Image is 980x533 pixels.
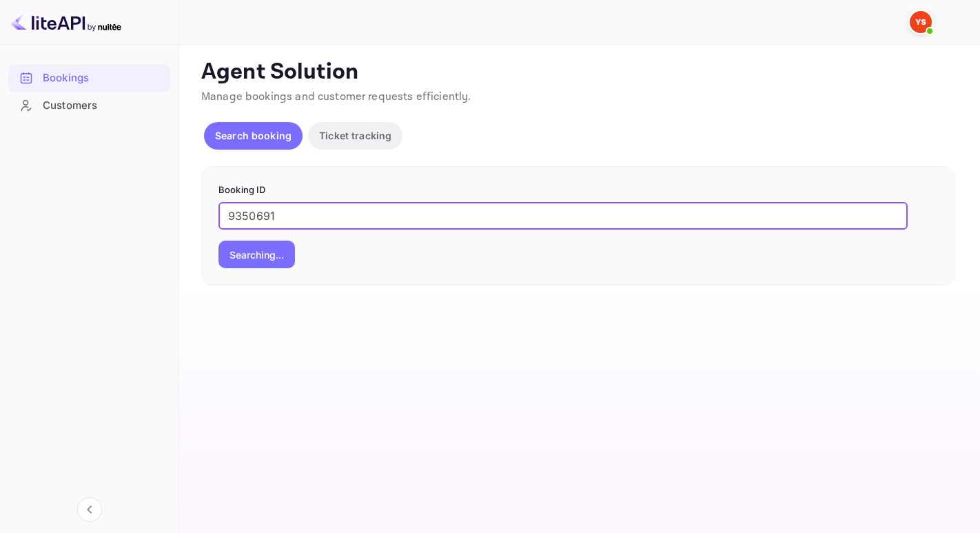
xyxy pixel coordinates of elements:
p: Booking ID [218,183,938,197]
img: LiteAPI logo [11,11,121,33]
img: Yandex Support [910,11,932,33]
button: Collapse navigation [77,497,102,522]
input: Enter Booking ID (e.g., 63782194) [218,202,908,230]
a: Customers [8,92,170,118]
div: Customers [8,92,170,119]
div: Bookings [8,65,170,92]
span: Manage bookings and customer requests efficiently. [201,90,471,104]
p: Agent Solution [201,59,955,86]
button: Searching... [218,241,295,268]
div: Bookings [43,70,163,86]
p: Ticket tracking [319,128,391,143]
a: Bookings [8,65,170,90]
p: Search booking [215,128,292,143]
div: Customers [43,98,163,114]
